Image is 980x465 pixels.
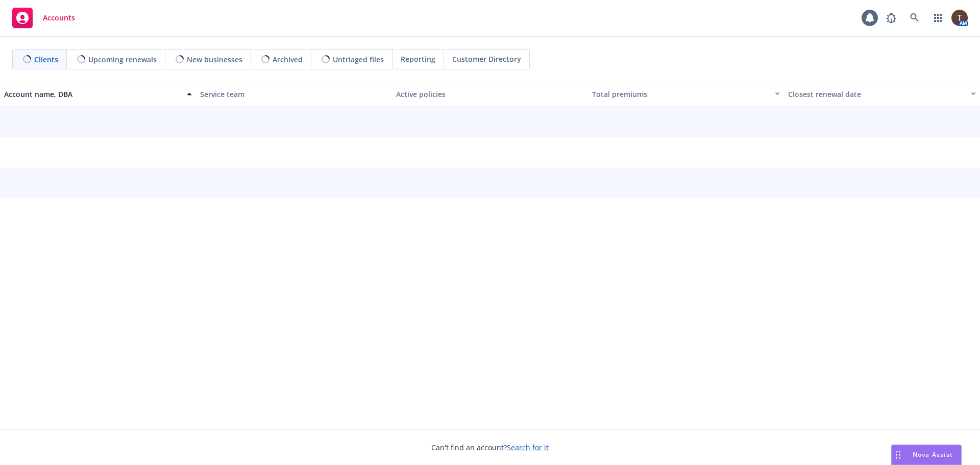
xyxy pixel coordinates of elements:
span: Clients [34,54,58,65]
a: Search [904,8,925,28]
span: Reporting [401,54,435,64]
button: Service team [196,82,392,106]
div: Drag to move [892,445,904,464]
button: Active policies [392,82,588,106]
div: Account name, DBA [4,89,181,100]
img: photo [951,10,968,26]
button: Nova Assist [891,445,962,465]
div: Closest renewal date [788,89,965,100]
a: Switch app [928,8,948,28]
span: Nova Assist [913,450,953,459]
span: Can't find an account? [431,442,549,453]
div: Active policies [396,89,584,100]
div: Service team [200,89,388,100]
a: Search for it [507,443,549,452]
span: Untriaged files [333,54,384,65]
span: Upcoming renewals [88,54,157,65]
span: Archived [273,54,303,65]
span: New businesses [187,54,242,65]
span: Customer Directory [452,54,521,64]
div: Total premiums [592,89,769,100]
span: Accounts [43,14,75,22]
a: Report a Bug [881,8,901,28]
button: Total premiums [588,82,784,106]
button: Closest renewal date [784,82,980,106]
a: Accounts [8,4,79,32]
